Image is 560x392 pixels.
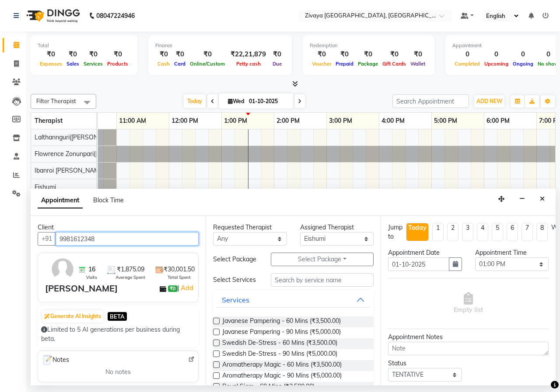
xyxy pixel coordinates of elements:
span: Online/Custom [188,61,227,67]
span: Services [81,61,105,67]
span: Total Spent [168,274,191,281]
button: +91 [38,232,56,246]
span: Filter Therapist [36,97,76,104]
div: Redemption [310,42,427,49]
span: Swedish De-Stress - 60 Mins (₹3,500.00) [222,338,337,349]
span: Sales [64,61,81,67]
a: Add [179,283,195,293]
span: BETA [108,312,127,320]
button: Select Package [271,253,374,266]
li: 4 [477,223,488,241]
span: Lalthannguri([PERSON_NAME]) [35,133,122,141]
li: 8 [536,223,548,241]
span: Cash [155,61,172,67]
div: ₹0 [188,49,227,59]
span: Swedish De-Stress - 90 Mins (₹5,000.00) [222,349,337,360]
div: ₹0 [333,49,356,59]
li: 5 [492,223,503,241]
span: Wallet [408,61,427,67]
div: 0 [482,49,511,59]
a: 5:00 PM [432,114,459,127]
span: Notes [42,354,69,366]
span: Package [356,61,380,67]
a: 11:00 AM [117,114,148,127]
div: ₹0 [408,49,427,59]
span: Javanese Pampering - 60 Mins (₹3,500.00) [222,316,341,327]
span: Eishumi [35,183,56,191]
div: ₹0 [172,49,188,59]
span: 16 [88,265,95,274]
span: Appointment [38,193,83,208]
div: [PERSON_NAME] [45,282,118,295]
span: Aromatherapy Magic - 60 Mins (₹3,500.00) [222,360,342,371]
span: Completed [452,61,482,67]
div: 0 [511,49,535,59]
div: ₹0 [155,49,172,59]
div: Appointment Time [475,248,549,257]
span: Ongoing [511,61,535,67]
div: Appointment Notes [388,333,549,342]
div: Assigned Therapist [300,223,374,232]
button: Generate AI Insights [42,310,103,323]
span: Gift Cards [380,61,408,67]
a: 12:00 PM [169,114,200,127]
span: Petty cash [234,61,263,67]
div: ₹0 [356,49,380,59]
div: ₹0 [64,49,81,59]
div: ₹0 [310,49,333,59]
div: ₹22,21,879 [227,49,269,59]
li: 7 [521,223,533,241]
li: 1 [432,223,444,241]
div: Total [38,42,130,49]
a: 6:00 PM [484,114,512,127]
div: Appointment Date [388,248,462,257]
li: 2 [447,223,458,241]
div: Today [408,223,427,232]
div: ₹0 [380,49,408,59]
div: Finance [155,42,285,49]
span: ₹30,001.50 [164,265,195,274]
span: Due [270,61,284,67]
div: Client [38,223,199,232]
li: 6 [507,223,518,241]
span: Average Spent [115,274,145,281]
span: No notes [105,368,131,377]
span: Prepaid [333,61,356,67]
input: Search Appointment [392,94,469,108]
span: Therapist [35,117,63,125]
div: Select Package [206,255,264,264]
div: 0 [452,49,482,59]
span: Aromatherapy Magic - 90 Mins (₹5,000.00) [222,371,342,382]
a: 2:00 PM [274,114,302,127]
span: ₹0 [168,285,177,292]
span: Today [184,94,206,108]
span: Wed [226,98,246,104]
span: Upcoming [482,61,511,67]
div: Jump to [388,223,402,241]
input: yyyy-mm-dd [388,257,449,271]
input: Search by service name [271,273,374,287]
div: ₹0 [38,49,64,59]
input: Search by Name/Mobile/Email/Code [56,232,199,246]
div: Status [388,359,462,368]
div: ₹0 [105,49,130,59]
a: 3:00 PM [327,114,354,127]
input: 2025-10-01 [246,95,290,108]
span: Flowrence Zonunpari([PERSON_NAME]) [35,150,146,158]
a: 1:00 PM [222,114,249,127]
div: ₹0 [81,49,105,59]
b: 08047224946 [96,3,135,28]
div: Limited to 5 AI generations per business during beta. [41,325,195,343]
span: ADD NEW [476,98,502,104]
span: Empty list [454,292,483,315]
button: Close [536,192,549,206]
button: ADD NEW [474,95,504,108]
div: Requested Therapist [213,223,287,232]
span: Products [105,61,130,67]
button: Services [217,292,370,308]
span: Block Time [93,196,124,204]
span: Ibanroi [PERSON_NAME] [35,167,105,174]
span: Card [172,61,188,67]
div: Services [222,295,249,305]
img: avatar [50,257,75,282]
